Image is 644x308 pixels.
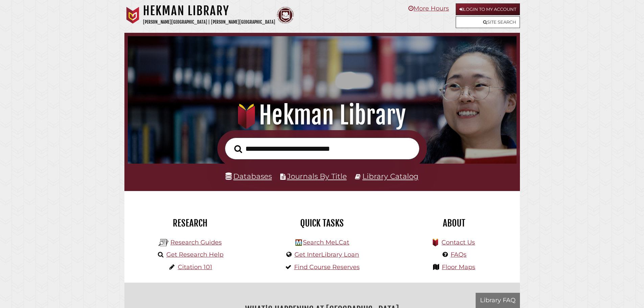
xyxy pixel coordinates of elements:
[261,217,383,229] h2: Quick Tasks
[159,238,169,248] img: Hekman Library Logo
[451,251,467,258] a: FAQs
[456,3,520,15] a: Login to My Account
[277,7,294,24] img: Calvin Theological Seminary
[456,16,520,28] a: Site Search
[166,251,223,258] a: Get Research Help
[234,145,242,153] i: Search
[129,217,251,229] h2: Research
[362,172,419,181] a: Library Catalog
[294,251,359,258] a: Get InterLibrary Loan
[294,263,360,271] a: Find Course Reserves
[170,239,222,246] a: Research Guides
[143,3,275,18] h1: Hekman Library
[287,172,347,181] a: Journals By Title
[143,18,275,26] p: [PERSON_NAME][GEOGRAPHIC_DATA] | [PERSON_NAME][GEOGRAPHIC_DATA]
[442,239,475,246] a: Contact Us
[178,263,212,271] a: Citation 101
[303,239,349,246] a: Search MeLCat
[225,172,272,181] a: Databases
[231,143,245,155] button: Search
[124,7,141,24] img: Calvin University
[393,217,515,229] h2: About
[295,239,302,246] img: Hekman Library Logo
[408,5,449,12] a: More Hours
[442,263,475,271] a: Floor Maps
[137,100,507,130] h1: Hekman Library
